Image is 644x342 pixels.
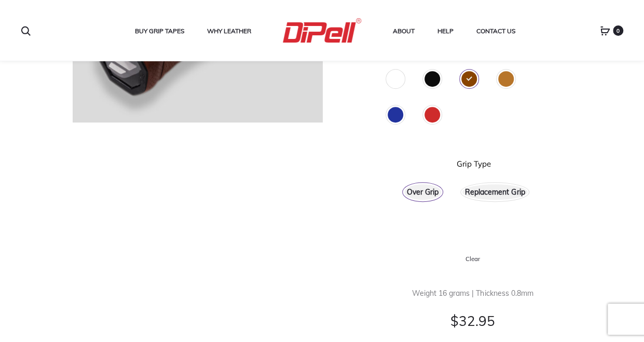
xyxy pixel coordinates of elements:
[450,312,459,330] span: $
[135,24,184,38] a: Buy Grip Tapes
[457,160,491,168] label: Grip Type
[600,26,610,35] a: 0
[450,312,495,330] bdi: 32.95
[465,185,525,199] span: Replacement Grip
[437,24,454,38] a: Help
[352,286,593,300] p: Weight 16 grams | Thickness 0.8mm
[393,24,415,38] a: About
[207,24,251,38] a: Why Leather
[476,24,515,38] a: Contact Us
[352,253,593,265] a: Clear
[613,25,623,36] span: 0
